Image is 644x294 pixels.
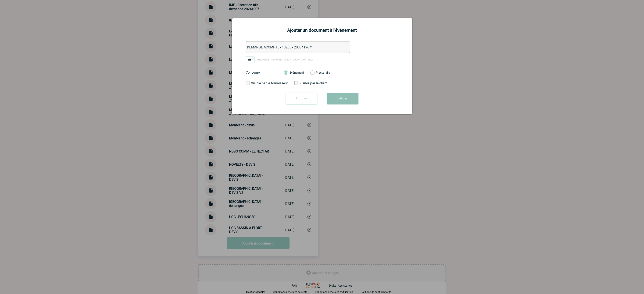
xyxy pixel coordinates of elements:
span: DEMANDE ACOMPTE - 13200 - 2000419671.msg [257,58,314,61]
input: Désignation [246,41,350,53]
label: Concerne [246,70,280,74]
button: Valider [327,93,359,104]
label: Evénement [284,71,288,75]
input: Annuler [286,93,317,104]
label: Visible par le fournisseur [246,81,285,85]
label: Visible par le client [294,81,334,85]
label: Prestataire [310,71,314,75]
h2: Ajouter un document à l'événement [237,28,407,33]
